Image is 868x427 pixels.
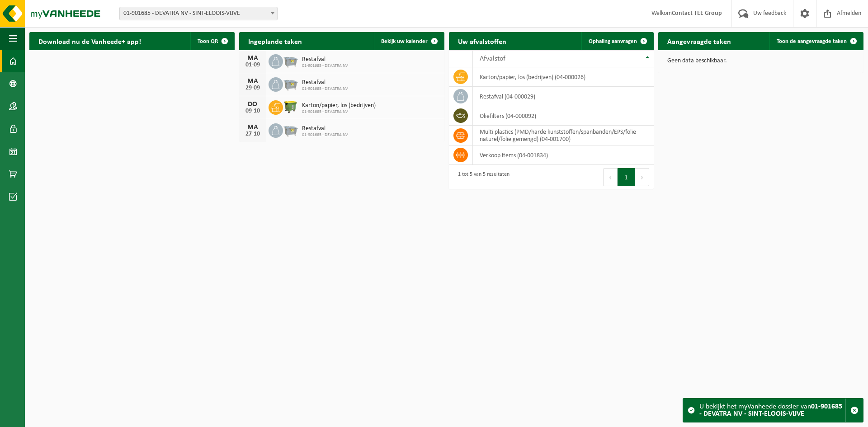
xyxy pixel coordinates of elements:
img: WB-1100-HPE-GN-50 [283,99,298,114]
span: Restafval [302,79,348,86]
div: 1 tot 5 van 5 resultaten [453,167,509,187]
td: karton/papier, los (bedrijven) (04-000026) [473,67,654,87]
span: 01-901685 - DEVATRA NV [302,63,348,69]
span: Ophaling aanvragen [589,38,637,44]
span: 01-901685 - DEVATRA NV [302,109,376,115]
td: restafval (04-000029) [473,87,654,106]
span: 01-901685 - DEVATRA NV - SINT-ELOOIS-VIJVE [119,7,278,20]
span: 01-901685 - DEVATRA NV [302,132,348,138]
td: verkoop items (04-001834) [473,145,654,165]
a: Toon de aangevraagde taken [769,32,863,50]
span: Afvalstof [480,55,505,62]
span: Toon QR [198,38,218,44]
span: 01-901685 - DEVATRA NV [302,86,348,92]
td: multi plastics (PMD/harde kunststoffen/spanbanden/EPS/folie naturel/folie gemengd) (04-001700) [473,126,654,145]
button: Previous [603,168,618,186]
p: Geen data beschikbaar. [667,58,854,64]
h2: Uw afvalstoffen [449,32,515,50]
span: Restafval [302,56,348,63]
h2: Ingeplande taken [239,32,311,50]
div: 09-10 [244,108,262,114]
div: MA [244,55,262,62]
div: DO [244,101,262,108]
div: U bekijkt het myVanheede dossier van [699,399,845,422]
div: 29-09 [244,85,262,91]
span: Bekijk uw kalender [381,38,428,44]
a: Bekijk uw kalender [374,32,443,50]
span: Restafval [302,125,348,132]
div: 27-10 [244,131,262,137]
img: WB-2500-GAL-GY-01 [283,122,298,137]
button: Toon QR [190,32,234,50]
a: Ophaling aanvragen [581,32,653,50]
strong: 01-901685 - DEVATRA NV - SINT-ELOOIS-VIJVE [699,403,842,418]
h2: Aangevraagde taken [658,32,740,50]
img: WB-2500-GAL-GY-01 [283,76,298,91]
button: 1 [618,168,635,186]
span: Karton/papier, los (bedrijven) [302,102,376,109]
div: 01-09 [244,62,262,68]
div: MA [244,124,262,131]
td: oliefilters (04-000092) [473,106,654,126]
h2: Download nu de Vanheede+ app! [29,32,150,50]
span: Toon de aangevraagde taken [777,38,847,44]
img: WB-2500-GAL-GY-01 [283,53,298,68]
button: Next [635,168,649,186]
strong: Contact TEE Group [672,10,722,17]
div: MA [244,78,262,85]
span: 01-901685 - DEVATRA NV - SINT-ELOOIS-VIJVE [120,7,277,20]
